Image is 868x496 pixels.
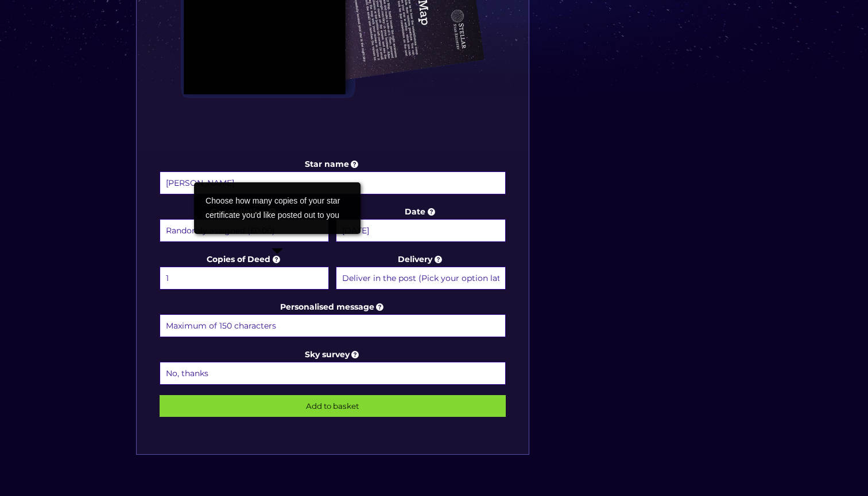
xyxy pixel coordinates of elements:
[160,395,506,417] input: Add to basket
[336,267,505,290] select: Delivery
[160,362,506,385] select: Sky survey
[160,205,329,244] label: Constellation
[160,300,506,339] label: Personalised message
[160,252,329,291] label: Copies of Deed
[336,205,505,244] label: Date
[336,219,505,242] input: Date
[305,349,361,360] a: Sky survey
[194,182,361,234] div: Choose how many copies of your star certificate you'd like posted out to you
[160,171,506,194] input: Star name
[160,267,329,290] select: Copies of Deed
[336,252,505,291] label: Delivery
[160,219,329,242] select: Constellation
[160,314,506,337] input: Personalised message
[160,157,506,196] label: Star name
